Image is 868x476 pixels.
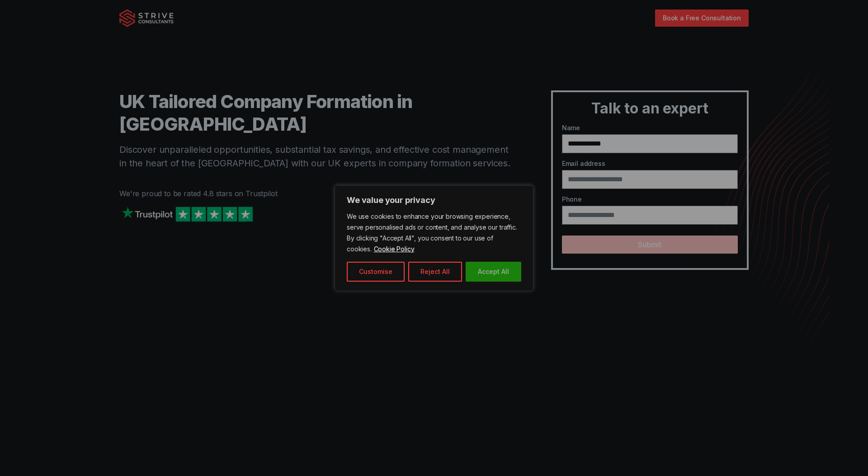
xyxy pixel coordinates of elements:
button: Reject All [408,262,462,282]
button: Customise [347,262,405,282]
p: We use cookies to enhance your browsing experience, serve personalised ads or content, and analys... [347,211,521,254]
p: We value your privacy [347,195,521,206]
div: We value your privacy [335,185,533,291]
a: Cookie Policy [373,245,415,253]
button: Accept All [466,262,521,282]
